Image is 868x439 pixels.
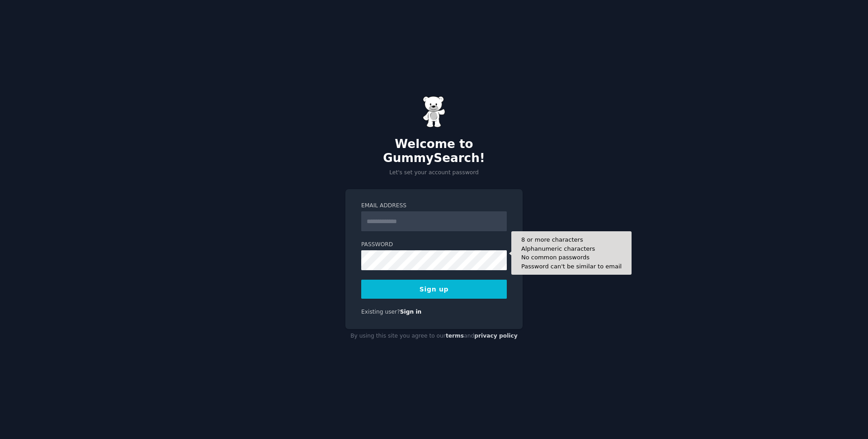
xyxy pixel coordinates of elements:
[423,96,445,128] img: Gummy Bear
[361,280,507,299] button: Sign up
[345,137,523,166] h2: Welcome to GummySearch!
[400,309,422,315] a: Sign in
[446,333,464,339] a: terms
[361,202,507,210] label: Email Address
[361,309,400,315] span: Existing user?
[345,329,523,344] div: By using this site you agree to our and
[361,241,507,249] label: Password
[345,169,523,177] p: Let's set your account password
[474,333,518,339] a: privacy policy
